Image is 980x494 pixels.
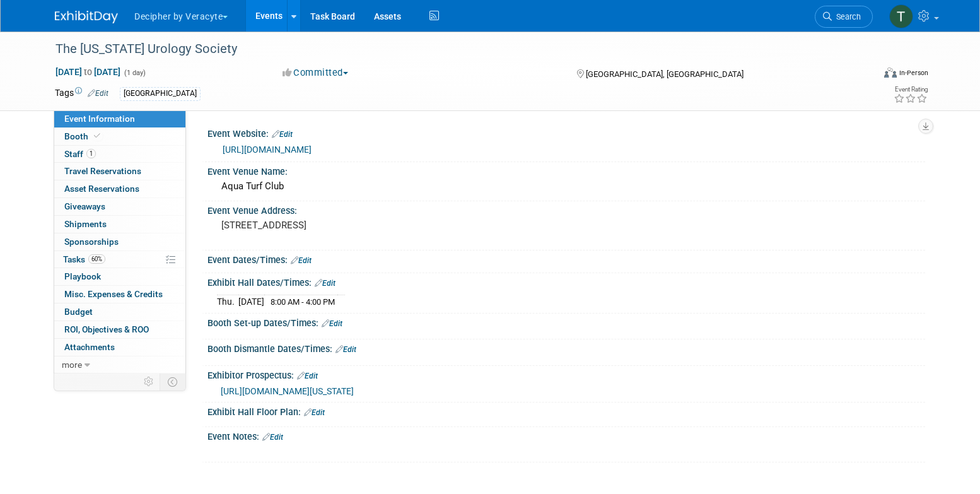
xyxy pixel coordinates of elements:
a: Asset Reservations [54,180,185,197]
span: Staff [64,149,96,159]
a: Attachments [54,339,185,356]
div: Aqua Turf Club [217,177,916,196]
a: [URL][DOMAIN_NAME] [223,144,312,155]
div: Event Venue Name: [207,162,925,178]
td: Thu. [217,295,238,308]
a: Search [815,6,873,28]
pre: [STREET_ADDRESS] [221,220,493,231]
span: Tasks [63,254,105,264]
div: Event Website: [207,124,925,141]
div: Event Notes: [207,427,925,444]
a: Playbook [54,268,185,285]
span: Shipments [64,219,107,229]
span: ROI, Objectives & ROO [64,324,149,334]
img: Tony Alvarado [889,4,913,28]
div: In-Person [899,68,928,78]
a: Giveaways [54,198,185,215]
span: 1 [86,149,96,158]
span: Budget [64,307,93,317]
a: Sponsorships [54,233,185,250]
div: Exhibitor Prospectus: [207,366,925,382]
a: Edit [272,130,293,139]
a: Edit [335,345,356,354]
span: to [82,67,94,77]
a: Travel Reservations [54,163,185,180]
img: ExhibitDay [55,11,118,23]
span: 60% [88,254,105,264]
a: Event Information [54,110,185,127]
a: [URL][DOMAIN_NAME][US_STATE] [221,386,354,396]
div: Exhibit Hall Dates/Times: [207,273,925,290]
span: more [62,360,82,370]
span: Sponsorships [64,237,119,247]
a: Edit [322,319,342,328]
a: Edit [262,433,283,442]
a: more [54,356,185,373]
div: Event Rating [894,86,928,93]
span: Giveaways [64,201,105,211]
span: Booth [64,131,103,141]
a: ROI, Objectives & ROO [54,321,185,338]
span: [GEOGRAPHIC_DATA], [GEOGRAPHIC_DATA] [586,69,744,79]
div: Exhibit Hall Floor Plan: [207,403,925,419]
span: [DATE] [DATE] [55,66,121,78]
span: Event Information [64,114,135,124]
span: 8:00 AM - 4:00 PM [271,297,335,307]
a: Edit [297,372,318,380]
a: Staff1 [54,146,185,163]
i: Booth reservation complete [94,132,100,139]
div: Booth Dismantle Dates/Times: [207,339,925,356]
div: Event Venue Address: [207,201,925,217]
div: [GEOGRAPHIC_DATA] [120,87,201,100]
span: Asset Reservations [64,184,139,194]
a: Edit [304,408,325,417]
a: Edit [291,256,312,265]
a: Tasks60% [54,251,185,268]
span: Misc. Expenses & Credits [64,289,163,299]
td: Personalize Event Tab Strip [138,373,160,390]
span: (1 day) [123,69,146,77]
span: Playbook [64,271,101,281]
a: Edit [88,89,108,98]
a: Misc. Expenses & Credits [54,286,185,303]
td: Toggle Event Tabs [160,373,186,390]
span: Attachments [64,342,115,352]
img: Format-Inperson.png [884,68,897,78]
a: Shipments [54,216,185,233]
a: Booth [54,128,185,145]
td: [DATE] [238,295,264,308]
div: Event Format [798,66,928,85]
div: The [US_STATE] Urology Society [51,38,854,61]
div: Booth Set-up Dates/Times: [207,314,925,330]
a: Budget [54,303,185,321]
button: Committed [278,66,353,79]
div: Event Dates/Times: [207,250,925,267]
span: Travel Reservations [64,166,141,176]
td: Tags [55,86,108,101]
span: Search [832,12,861,21]
a: Edit [315,279,335,288]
